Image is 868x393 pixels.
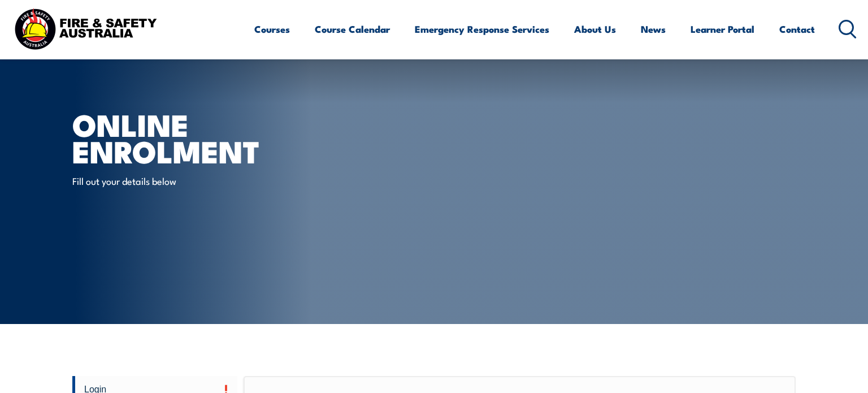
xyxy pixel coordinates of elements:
[779,14,815,44] a: Contact
[574,14,616,44] a: About Us
[641,14,666,44] a: News
[315,14,390,44] a: Course Calendar
[691,14,754,44] a: Learner Portal
[415,14,549,44] a: Emergency Response Services
[72,174,279,187] p: Fill out your details below
[254,14,290,44] a: Courses
[72,111,351,163] h1: Online Enrolment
